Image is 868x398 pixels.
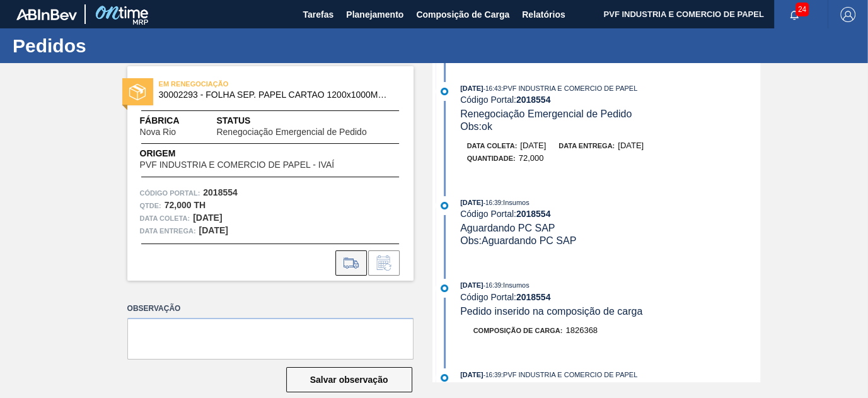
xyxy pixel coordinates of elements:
span: Obs: Aguardando PC SAP [460,235,576,246]
span: Aguardando PC SAP [460,223,555,233]
span: PVF INDUSTRIA E COMERCIO DE PAPEL - IVAÍ [140,160,335,170]
img: Logout [840,7,855,22]
span: [DATE] [460,85,483,92]
span: - 16:43 [483,85,501,92]
button: Notificações [774,6,814,23]
strong: [DATE] [199,225,228,235]
img: atual [441,284,448,292]
strong: 72,000 TH [165,200,205,210]
span: : PVF INDUSTRIA E COMERCIO DE PAPEL [501,85,637,92]
strong: 2018554 [516,292,551,302]
span: [DATE] [520,141,546,150]
span: 72,000 [519,153,544,163]
span: Tarefas [303,7,333,22]
span: 24 [796,3,809,16]
span: Qtde : [140,199,161,212]
span: 1826368 [565,325,598,335]
span: Fábrica [140,114,216,127]
span: Origem [140,147,370,160]
span: Código Portal: [140,187,200,199]
strong: 2018554 [203,187,238,197]
span: Relatórios [522,7,565,22]
span: 30002293 - FOLHA SEP. PAPEL CARTAO 1200x1000M 350g [159,90,388,100]
strong: 2018554 [516,95,551,105]
span: [DATE] [460,371,483,378]
span: : Insumos [501,199,529,206]
img: atual [441,374,448,382]
strong: 2018554 [516,381,551,391]
div: Ir para Composição de Carga [335,250,367,276]
div: Código Portal: [460,381,760,391]
span: : PVF INDUSTRIA E COMERCIO DE PAPEL [501,371,637,378]
strong: 2018554 [516,209,551,219]
img: atual [441,202,448,209]
span: - 16:39 [483,199,501,206]
span: Data entrega: [140,225,196,237]
span: Composição de Carga : [473,327,563,334]
span: [DATE] [460,281,483,289]
div: Código Portal: [460,95,760,105]
span: Composição de Carga [416,7,509,22]
span: Renegociação Emergencial de Pedido [460,108,632,119]
span: Data coleta: [467,142,518,149]
div: Código Portal: [460,209,760,219]
span: [DATE] [618,141,644,150]
span: Pedido inserido na composição de carga [460,306,642,317]
button: Salvar observação [286,367,412,392]
span: EM RENEGOCIAÇÃO [159,78,335,90]
span: Obs: ok [460,121,492,132]
div: Código Portal: [460,292,760,302]
label: Observação [127,300,414,318]
span: - 16:39 [483,282,501,289]
h1: Pedidos [13,38,236,53]
span: Renegociação Emergencial de Pedido [216,127,366,137]
img: status [129,84,146,100]
span: [DATE] [460,199,483,206]
span: - 16:39 [483,372,501,378]
span: Nova Rio [140,127,176,137]
span: Status [216,114,400,127]
span: Data coleta: [140,212,190,225]
img: TNhmsLtSVTkK8tSr43FrP2fwEKptu5GPRR3wAAAABJRU5ErkJggg== [16,9,77,20]
span: : Insumos [501,281,529,289]
span: Data entrega: [558,142,615,149]
div: Informar alteração no pedido [368,250,400,276]
span: Planejamento [346,7,403,22]
span: Quantidade : [467,155,516,162]
strong: [DATE] [193,213,222,223]
img: atual [441,88,448,95]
